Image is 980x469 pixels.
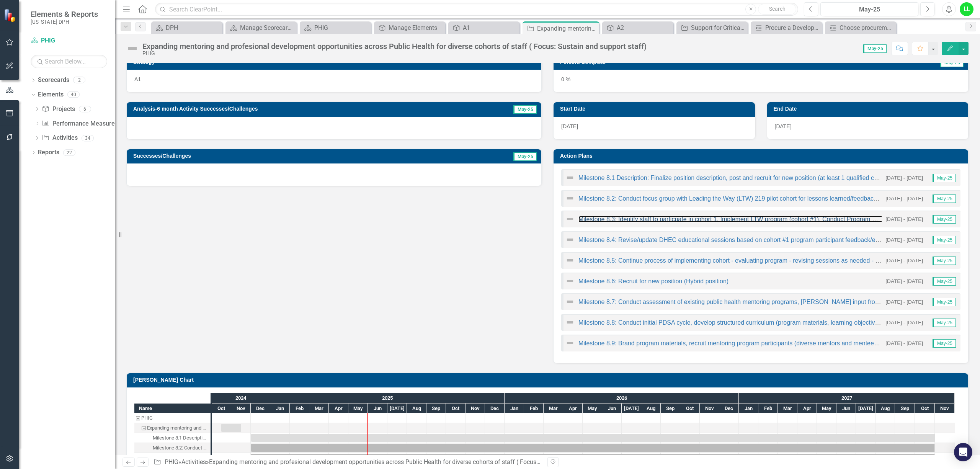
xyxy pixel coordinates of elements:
[155,3,798,16] input: Search ClearPoint...
[578,299,946,305] a: Milestone 8.7: Conduct assessment of existing public health mentoring programs, [PERSON_NAME] inp...
[827,23,894,33] a: Choose procurement method for vendor for Developmental Screening Registry (DSR).
[251,454,935,462] div: Task: Start date: 2024-12-01 End date: 2027-11-01
[583,404,602,413] div: May
[537,24,597,33] div: Expanding mentoring and profesional development opportunities across Public Health for diverse co...
[915,404,935,413] div: Oct
[700,404,719,413] div: Nov
[565,338,575,348] img: Not Defined
[134,453,211,463] div: Milestone 8.3: Identify staff to particpate in cohort 1. Implement LTW program (cohort #1). Condu...
[505,404,524,413] div: Jan
[227,23,295,33] a: Manage Scorecards
[153,433,208,443] div: Milestone 8.1 Description: Finalize position description, post and recruit for new position (at l...
[765,23,820,33] div: Procure a Developmental Screening R egistry (DSR ) Vendor and initiate development of DSR .
[31,19,98,25] small: [US_STATE] DPH
[270,404,290,413] div: Jan
[565,318,575,327] img: Not Defined
[290,404,309,413] div: Feb
[134,423,211,433] div: Task: Start date: 2024-10-16 End date: 2024-11-16
[933,236,956,244] span: May-25
[153,443,208,453] div: Milestone 8.2: Conduct focus group with Leading the Way (LTW) 219 pilot cohort for lessons learne...
[38,148,59,157] a: Reports
[309,404,329,413] div: Mar
[885,319,923,326] small: [DATE] - [DATE]
[875,404,895,413] div: Aug
[142,51,647,56] div: PHIG
[134,443,211,453] div: Milestone 8.2: Conduct focus group with Leading the Way (LTW) 219 pilot cohort for lessons learne...
[560,153,964,159] h3: Action Plans
[133,377,964,383] h3: [PERSON_NAME] Chart
[126,42,139,55] img: Not Defined
[166,23,220,33] div: DPH
[212,404,231,413] div: Oct
[758,404,778,413] div: Feb
[565,297,575,306] img: Not Defined
[885,174,923,181] small: [DATE] - [DATE]
[661,404,680,413] div: Sep
[933,339,956,348] span: May-25
[885,298,923,306] small: [DATE] - [DATE]
[485,404,505,413] div: Dec
[181,458,206,466] a: Activities
[933,215,956,224] span: May-25
[426,404,446,413] div: Sep
[933,319,956,327] span: May-25
[565,194,575,203] img: Not Defined
[134,433,211,443] div: Task: Start date: 2024-12-01 End date: 2027-11-01
[31,55,107,68] input: Search Below...
[79,106,91,112] div: 6
[840,23,894,33] div: Choose procurement method for vendor for Developmental Screening Registry (DSR).
[775,123,792,129] span: [DATE]
[446,404,465,413] div: Oct
[134,423,211,433] div: Expanding mentoring and profesional development opportunities across Public Health for diverse co...
[38,90,64,99] a: Elements
[133,153,417,159] h3: Successes/Challenges
[933,277,956,286] span: May-25
[817,404,836,413] div: May
[42,105,75,114] a: Projects
[933,194,956,203] span: May-25
[933,174,956,182] span: May-25
[933,257,956,265] span: May-25
[820,2,918,16] button: May-25
[563,404,583,413] div: Apr
[134,433,211,443] div: Milestone 8.1 Description: Finalize position description, post and recruit for new position (at l...
[63,149,75,156] div: 22
[797,404,817,413] div: Apr
[31,36,107,45] a: PHIG
[885,216,923,223] small: [DATE] - [DATE]
[565,235,575,244] img: Not Defined
[450,23,518,33] a: A1
[209,458,611,466] div: Expanding mentoring and profesional development opportunities across Public Health for diverse co...
[133,106,471,112] h3: Analysis-6 month Activity Successes/Challenges
[617,23,671,33] div: A2
[622,404,641,413] div: Jul
[42,119,118,128] a: Performance Measures
[680,404,700,413] div: Oct
[407,404,426,413] div: Aug
[739,404,758,413] div: Jan
[778,404,797,413] div: Mar
[389,23,443,33] div: Manage Elements
[935,404,955,413] div: Nov
[565,256,575,265] img: Not Defined
[604,23,671,33] a: A2
[147,423,208,433] div: Expanding mentoring and profesional development opportunities across Public Health for diverse co...
[836,404,856,413] div: Jun
[641,404,661,413] div: Aug
[863,44,887,53] span: May-25
[463,23,518,33] div: A1
[251,444,935,452] div: Task: Start date: 2024-12-01 End date: 2027-11-01
[82,135,94,141] div: 34
[578,257,962,264] a: Milestone 8.5: Continue process of implementing cohort - evaluating program - revising sessions a...
[885,278,923,285] small: [DATE] - [DATE]
[270,393,505,403] div: 2025
[524,404,544,413] div: Feb
[141,413,153,423] div: PHIG
[376,23,443,33] a: Manage Elements
[960,2,973,16] div: LL
[142,42,647,51] div: Expanding mentoring and profesional development opportunities across Public Health for diverse co...
[368,404,387,413] div: Jun
[134,404,211,413] div: Name
[387,404,407,413] div: Jul
[678,23,746,33] a: Support for Critical Public Health Initiatives (Dev. Screen and School Nurse Trng.)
